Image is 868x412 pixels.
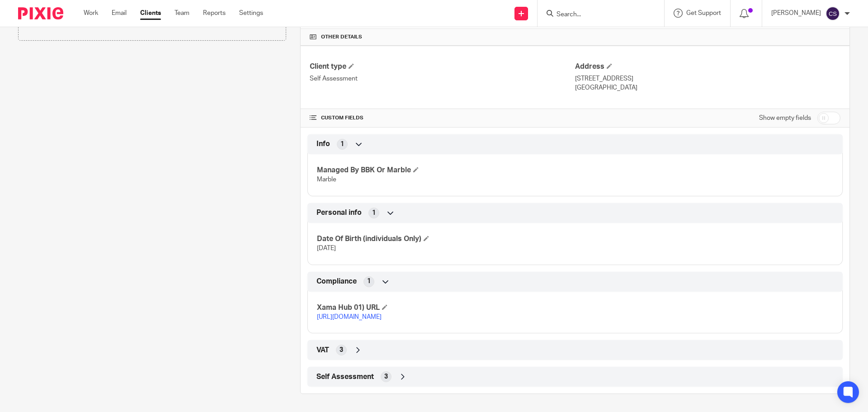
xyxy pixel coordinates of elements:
[316,277,357,286] span: Compliance
[317,314,382,320] a: [URL][DOMAIN_NAME]
[340,346,343,355] span: 3
[140,9,161,18] a: Clients
[317,166,575,175] h4: Managed By BBK Or Marble
[317,245,336,251] span: [DATE]
[317,176,336,183] span: Marble
[316,208,362,218] span: Personal info
[771,9,821,18] p: [PERSON_NAME]
[686,10,721,16] span: Get Support
[575,83,840,92] p: [GEOGRAPHIC_DATA]
[18,7,63,19] img: Pixie
[316,139,330,149] span: Info
[575,62,840,71] h4: Address
[316,372,374,382] span: Self Assessment
[372,208,376,218] span: 1
[340,140,344,149] span: 1
[316,346,329,355] span: VAT
[310,114,575,122] h4: CUSTOM FIELDS
[367,277,371,286] span: 1
[175,9,189,18] a: Team
[317,234,575,244] h4: Date Of Birth (individuals Only)
[310,74,575,83] p: Self Assessment
[310,62,575,71] h4: Client type
[575,74,840,83] p: [STREET_ADDRESS]
[203,9,226,18] a: Reports
[556,11,637,19] input: Search
[759,114,811,123] label: Show empty fields
[239,9,263,18] a: Settings
[84,9,98,18] a: Work
[826,6,840,21] img: svg%3E
[384,372,388,381] span: 3
[321,33,362,41] span: Other details
[317,303,575,313] h4: Xama Hub 01) URL
[112,9,127,18] a: Email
